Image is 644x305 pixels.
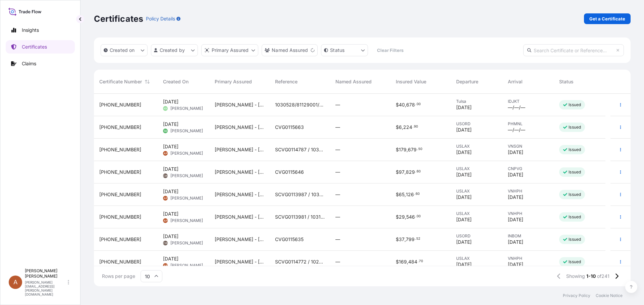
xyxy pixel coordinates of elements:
span: [PERSON_NAME] [170,173,203,178]
span: USLAX [456,188,497,194]
span: CW [163,240,168,246]
span: CNPVG [508,166,549,171]
span: 799 [406,237,415,242]
a: Certificates [6,40,75,54]
span: VNSGN [508,144,549,149]
p: Insights [22,27,39,33]
span: VNHPH [508,188,549,194]
span: [DATE] [163,211,178,217]
span: CVG0115635 [275,236,304,243]
span: [PERSON_NAME] [170,218,203,223]
span: [PHONE_NUMBER] [99,191,141,198]
span: . [417,148,418,150]
span: [DATE] [163,166,178,172]
span: Created On [163,78,189,85]
span: [PHONE_NUMBER] [99,236,141,243]
p: Created by [160,47,185,54]
span: IDJKT [508,99,549,104]
span: A [13,279,17,286]
a: Get a Certificate [584,13,631,24]
p: Issued [569,102,581,107]
span: PHMNL [508,121,549,127]
span: Certificate Number [99,78,142,85]
span: SCVG0114787 / 1032313, 1032314 [275,146,325,153]
span: 6 [399,125,402,130]
span: . [414,193,415,195]
span: . [415,238,416,240]
span: —/—/— [508,104,525,111]
span: — [335,236,340,243]
span: $ [396,102,399,107]
span: [DATE] [456,149,472,156]
span: AP [164,262,167,269]
span: [PHONE_NUMBER] [99,214,141,220]
span: 50 [418,148,422,150]
span: 29 [399,215,405,219]
span: 179 [399,147,407,152]
button: Clear Filters [371,45,409,56]
p: Status [330,47,344,54]
span: [PERSON_NAME] - [GEOGRAPHIC_DATA] [215,169,264,175]
span: Insured Value [396,78,426,85]
span: — [335,169,340,175]
span: VNHPH [508,256,549,261]
span: USLAX [456,166,497,171]
span: $ [396,259,399,264]
p: Issued [569,214,581,220]
span: $ [396,192,399,197]
span: SCVG0113987 / 1031047 [275,191,325,198]
span: [PERSON_NAME] - [GEOGRAPHIC_DATA] [215,101,264,108]
span: — [335,214,340,220]
span: , [405,102,406,107]
span: Tulsa [456,99,497,104]
span: [PERSON_NAME] - [GEOGRAPHIC_DATA] [215,146,264,153]
span: USLAX [456,256,497,261]
span: [PERSON_NAME] [170,151,203,156]
span: Departure [456,78,478,85]
span: 224 [403,125,412,130]
span: [DATE] [163,255,178,262]
span: 90 [414,126,418,128]
span: Showing [566,273,585,280]
span: AP [164,150,167,157]
span: [PHONE_NUMBER] [99,258,141,265]
span: [DATE] [163,233,178,240]
span: $ [396,147,399,152]
span: INBOM [508,233,549,239]
span: — [335,191,340,198]
span: , [405,192,406,197]
span: [PERSON_NAME] [170,106,203,111]
span: [PERSON_NAME] - [GEOGRAPHIC_DATA] [215,214,264,220]
p: Certificates [94,13,143,24]
p: Issued [569,125,581,130]
span: 1030528/81129001/4580031068/SCVG0114711 [275,101,325,108]
span: [PHONE_NUMBER] [99,146,141,153]
span: KR [164,105,167,112]
p: Certificates [22,44,47,50]
span: 1-10 [586,273,596,280]
span: 00 [417,215,421,218]
p: Cookie Notice [596,293,623,298]
span: 00 [417,103,421,105]
span: , [402,125,403,130]
span: $ [396,237,399,242]
p: Policy Details [146,15,175,22]
span: 60 [416,193,420,195]
p: [PERSON_NAME] [PERSON_NAME] [25,268,66,279]
span: 65 [399,192,405,197]
button: Sort [143,78,151,86]
a: Privacy Policy [563,293,590,298]
p: Issued [569,237,581,242]
span: [DATE] [456,216,472,223]
button: distributor Filter options [201,44,258,56]
span: 40 [399,102,405,107]
span: 169 [399,259,407,264]
span: — [335,101,340,108]
span: [DATE] [508,149,523,156]
span: CW [163,172,168,179]
p: Named Assured [272,47,308,54]
span: Status [559,78,574,85]
span: [PERSON_NAME] [170,240,203,246]
span: [PERSON_NAME] - [GEOGRAPHIC_DATA] [215,258,264,265]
